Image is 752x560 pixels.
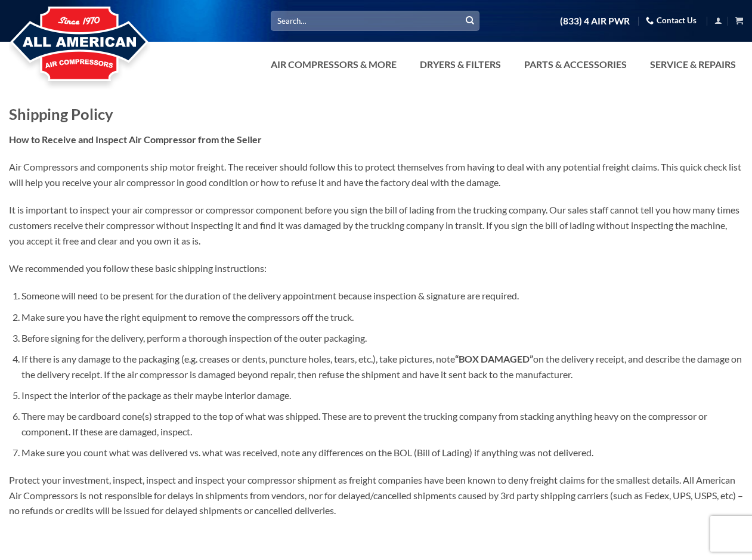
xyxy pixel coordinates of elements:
[461,12,479,30] button: Submit
[455,353,533,364] strong: “BOX DAMAGED”
[517,52,634,76] a: Parts & Accessories
[646,11,697,30] a: Contact Us
[271,11,479,30] input: Search…
[9,472,743,518] p: Protect your investment, inspect, inspect and inspect your compressor shipment as freight compani...
[21,409,743,439] li: There may be cardboard cone(s) strapped to the top of what was shipped. These are to prevent the ...
[9,202,743,248] p: It is important to inspect your air compressor or compressor component before you sign the bill o...
[21,351,743,382] li: If there is any damage to the packaging (e.g. creases or dents, puncture holes, tears, etc.), tak...
[9,159,743,190] p: Air Compressors and components ship motor freight. The receiver should follow this to protect the...
[735,13,743,28] a: View cart
[21,388,743,403] li: Inspect the interior of the package as their maybe interior damage.
[413,52,508,76] a: Dryers & Filters
[264,52,404,76] a: Air Compressors & More
[9,261,743,276] p: We recommended you follow these basic shipping instructions:
[560,11,630,32] a: (833) 4 AIR PWR
[714,13,722,28] a: Login
[9,104,743,124] h2: Shipping Policy
[643,52,743,76] a: Service & Repairs
[21,445,743,460] li: Make sure you count what was delivered vs. what was received, note any differences on the BOL (Bi...
[21,330,743,346] li: Before signing for the delivery, perform a thorough inspection of the outer packaging.
[9,134,262,145] strong: How to Receive and Inspect Air Compressor from the Seller
[21,310,743,325] li: Make sure you have the right equipment to remove the compressors off the truck.
[21,288,743,304] li: Someone will need to be present for the duration of the delivery appointment because inspection &...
